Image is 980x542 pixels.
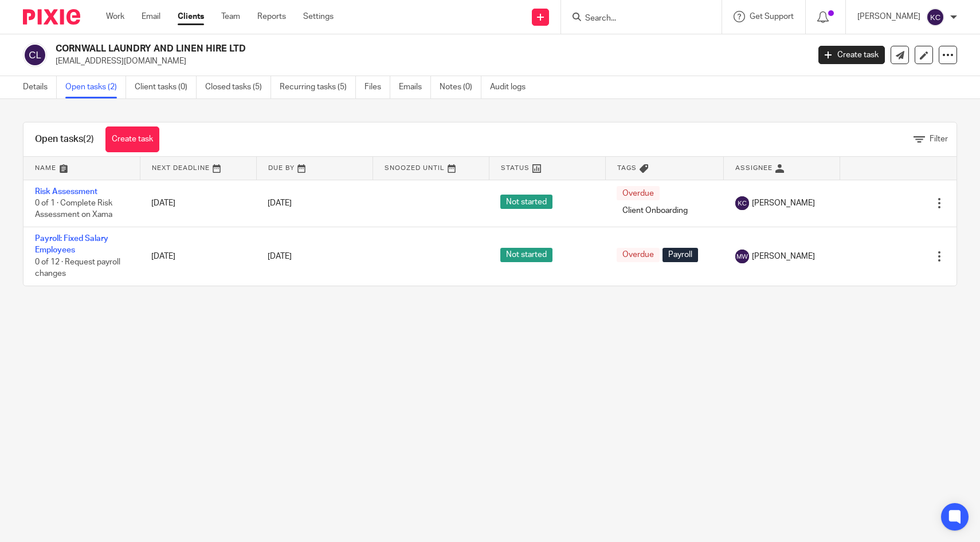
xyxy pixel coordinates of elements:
a: Audit logs [490,76,534,98]
td: [DATE] [140,180,256,227]
input: Search [584,14,687,24]
span: [PERSON_NAME] [752,251,815,262]
span: 0 of 12 · Request payroll changes [35,258,120,278]
a: Risk Assessment [35,188,97,196]
a: Client tasks (0) [135,76,197,98]
img: Pixie [23,9,80,25]
span: Not started [500,248,552,262]
span: Get Support [750,13,794,21]
span: Client Onboarding [617,203,693,217]
img: svg%3E [926,8,944,26]
a: Files [364,76,390,98]
a: Clients [178,11,204,22]
span: 0 of 1 · Complete Risk Assessment on Xama [35,199,112,219]
span: Overdue [617,186,660,200]
a: Settings [303,11,334,22]
img: svg%3E [735,196,749,210]
a: Notes (0) [440,76,481,98]
a: Payroll: Fixed Salary Employees [35,235,108,254]
a: Work [106,11,124,22]
p: [EMAIL_ADDRESS][DOMAIN_NAME] [56,56,801,67]
a: Team [221,11,240,22]
td: [DATE] [140,227,256,285]
a: Closed tasks (5) [205,76,271,98]
h2: CORNWALL LAUNDRY AND LINEN HIRE LTD [56,43,652,55]
p: [PERSON_NAME] [857,11,920,22]
span: [DATE] [268,199,292,207]
a: Details [23,76,57,98]
a: Create task [818,46,885,64]
a: Open tasks (2) [65,76,126,98]
a: Create task [105,126,159,152]
span: [PERSON_NAME] [752,197,815,209]
span: Snoozed Until [385,165,445,171]
span: Overdue [617,248,660,262]
span: [DATE] [268,252,292,260]
a: Email [142,11,160,22]
img: svg%3E [23,43,47,67]
span: Payroll [663,248,698,262]
a: Recurring tasks (5) [280,76,356,98]
a: Reports [257,11,286,22]
span: Status [501,165,530,171]
span: Not started [500,195,552,209]
span: (2) [83,134,94,144]
a: Emails [399,76,431,98]
h1: Open tasks [35,133,94,145]
img: svg%3E [735,250,749,263]
span: Filter [930,135,948,143]
span: Tags [617,165,637,171]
